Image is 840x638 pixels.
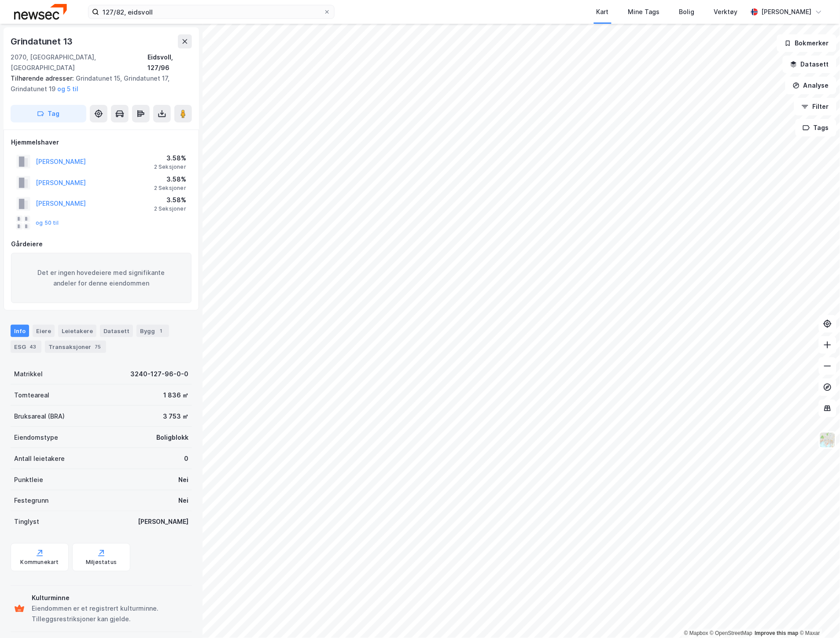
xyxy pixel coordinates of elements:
button: Tags [796,119,836,137]
div: Bruksareal (BRA) [14,411,65,422]
div: Kommunekart [20,559,59,566]
div: Eiendommen er et registrert kulturminne. Tilleggsrestriksjoner kan gjelde. [32,604,188,625]
div: Eiere [33,325,55,337]
div: Nei [178,475,188,485]
a: Improve this map [755,631,799,637]
div: 2 Seksjoner [154,205,186,212]
div: 2070, [GEOGRAPHIC_DATA], [GEOGRAPHIC_DATA] [11,52,147,73]
div: Kulturminne [32,593,188,604]
div: Matrikkel [14,369,43,379]
div: Grindatunet 15, Grindatunet 17, Grindatunet 19 [11,73,185,94]
div: 3.58% [154,174,186,185]
div: [PERSON_NAME] [138,517,188,527]
div: ESG [11,341,41,353]
div: Verktøy [714,7,738,17]
div: Boligblokk [156,432,188,443]
div: 1 [157,326,166,335]
div: [PERSON_NAME] [762,7,812,17]
div: Tomteareal [14,390,49,401]
div: 43 [28,342,38,351]
div: Gårdeiere [11,239,192,249]
div: Hjemmelshaver [11,137,192,148]
div: 2 Seksjoner [154,185,186,192]
div: Det er ingen hovedeiere med signifikante andeler for denne eiendommen [11,253,192,303]
div: Mine Tags [628,7,660,17]
div: Grindatunet 13 [11,34,74,48]
div: Nei [178,496,188,506]
div: Antall leietakere [14,453,65,464]
div: Transaksjoner [45,341,106,353]
div: 3.58% [154,153,186,163]
div: 1 836 ㎡ [163,390,188,401]
div: Kart [597,7,609,17]
div: 2 Seksjoner [154,163,186,171]
a: OpenStreetMap [710,631,753,637]
a: Mapbox [684,631,708,637]
iframe: Chat Widget [796,596,840,638]
div: Punktleie [14,475,43,485]
div: 75 [93,342,103,351]
div: 3240-127-96-0-0 [130,369,188,379]
span: Tilhørende adresser: [11,74,76,82]
div: Tinglyst [14,517,39,527]
button: Filter [794,98,836,115]
div: 3.58% [154,195,186,205]
div: 3 753 ㎡ [163,411,188,422]
div: Bygg [136,325,169,337]
div: Datasett [100,325,133,337]
div: Eiendomstype [14,432,58,443]
div: Info [11,325,29,337]
button: Tag [11,105,86,122]
div: Eidsvoll, 127/96 [147,52,192,73]
input: Søk på adresse, matrikkel, gårdeiere, leietakere eller personer [99,5,324,19]
button: Analyse [785,77,836,94]
img: newsec-logo.f6e21ccffca1b3a03d2d.png [14,4,67,19]
img: Z [819,432,836,449]
div: Miljøstatus [86,559,117,566]
div: 0 [184,453,188,464]
button: Bokmerker [777,34,836,52]
div: Festegrunn [14,496,48,506]
div: Bolig [679,7,695,17]
div: Kontrollprogram for chat [796,596,840,638]
button: Datasett [783,56,836,73]
div: Leietakere [58,325,96,337]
